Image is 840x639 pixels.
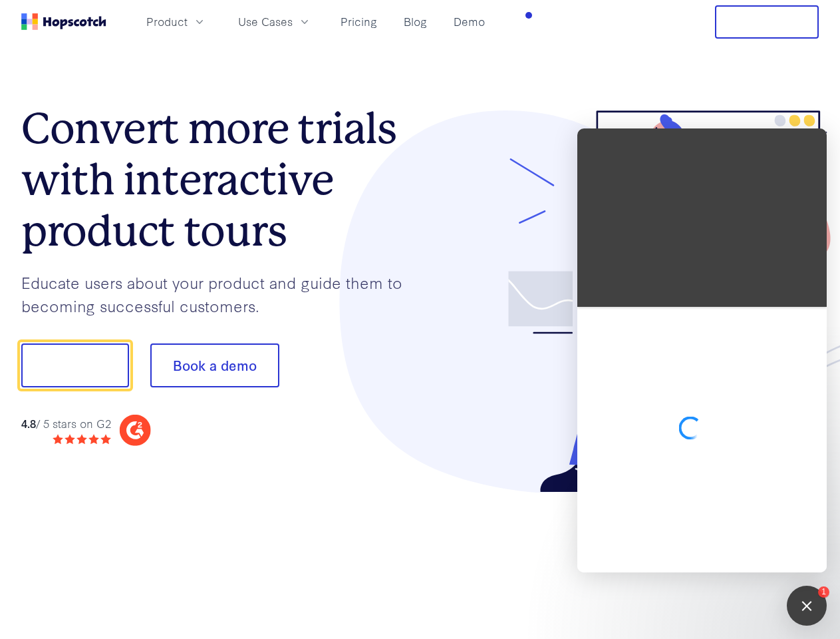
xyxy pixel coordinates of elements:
button: Book a demo [150,343,279,387]
div: 1 [818,586,829,598]
button: Free Trial [715,5,819,39]
button: Show me! [21,343,129,387]
strong: 4.8 [21,415,36,431]
button: Use Cases [230,11,319,33]
h1: Convert more trials with interactive product tours [21,103,420,256]
p: Educate users about your product and guide them to becoming successful customers. [21,271,420,317]
a: Blog [398,11,432,33]
button: Product [138,11,214,33]
div: / 5 stars on G2 [21,415,111,432]
a: Demo [448,11,490,33]
span: Product [146,13,188,30]
a: Pricing [335,11,382,33]
span: Use Cases [238,13,293,30]
a: Home [21,13,106,30]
